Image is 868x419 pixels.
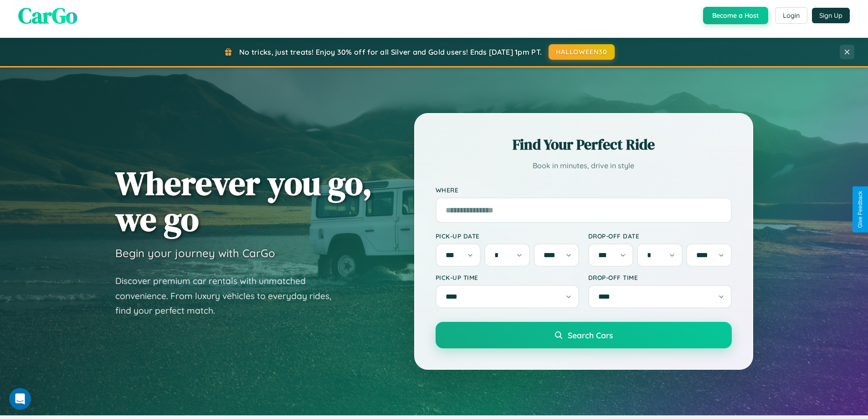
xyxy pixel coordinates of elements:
button: HALLOWEEN30 [549,44,615,60]
p: Discover premium car rentals with unmatched convenience. From luxury vehicles to everyday rides, ... [115,274,343,318]
button: Search Cars [436,322,732,348]
span: No tricks, just treats! Enjoy 30% off for all Silver and Gold users! Ends [DATE] 1pm PT. [239,47,542,57]
button: Login [775,7,807,24]
label: Pick-up Time [436,274,579,281]
label: Where [436,186,732,194]
iframe: Intercom live chat [9,388,31,410]
label: Drop-off Date [588,232,732,240]
span: CarGo [18,0,77,31]
button: Become a Host [703,7,768,24]
h2: Find Your Perfect Ride [436,134,732,155]
h1: Wherever you go, we go [115,165,372,237]
span: Search Cars [568,330,613,340]
p: Book in minutes, drive in style [436,159,732,172]
div: Give Feedback [857,191,863,228]
button: Sign Up [812,8,850,23]
h3: Begin your journey with CarGo [115,246,275,260]
label: Drop-off Time [588,274,732,281]
label: Pick-up Date [436,232,579,240]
